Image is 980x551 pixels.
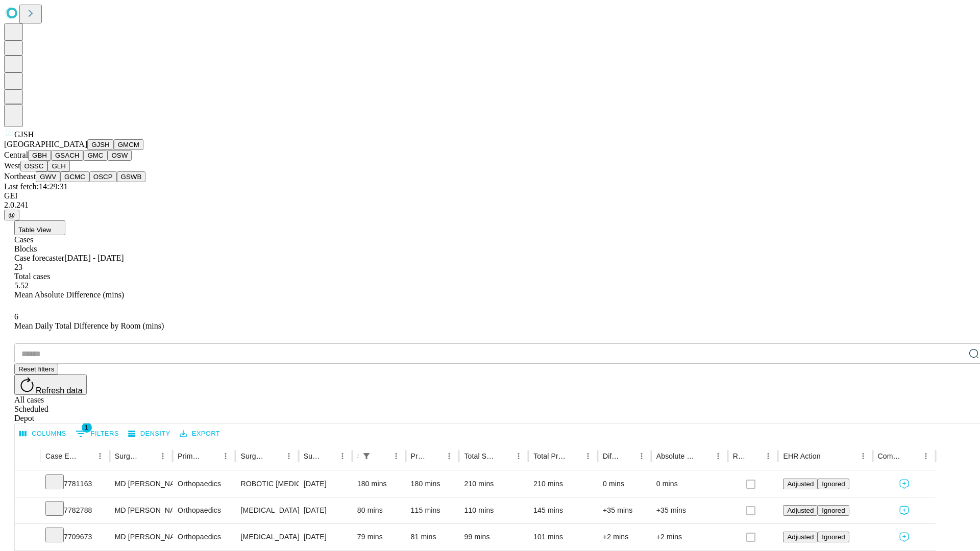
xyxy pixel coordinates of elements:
[14,130,34,139] span: GJSH
[464,524,523,550] div: 99 mins
[73,425,121,442] button: Show filters
[656,471,723,497] div: 0 mins
[321,449,335,463] button: Sort
[36,386,83,395] span: Refresh data
[603,471,646,497] div: 0 mins
[45,452,78,460] div: Case Epic Id
[4,161,20,170] span: West
[4,182,68,191] span: Last fetch: 14:29:31
[83,150,107,161] button: GMC
[818,479,849,489] button: Ignored
[304,497,347,523] div: [DATE]
[411,452,427,460] div: Predicted In Room Duration
[79,449,93,463] button: Sort
[787,480,814,488] span: Adjusted
[4,140,87,148] span: [GEOGRAPHIC_DATA]
[114,139,143,150] button: GMCM
[856,449,870,463] button: Menu
[14,254,64,262] span: Case forecaster
[141,449,156,463] button: Sort
[8,211,15,219] span: @
[304,452,320,460] div: Surgery Date
[783,479,818,489] button: Adjusted
[4,151,28,159] span: Central
[218,449,233,463] button: Menu
[620,449,634,463] button: Sort
[304,524,347,550] div: [DATE]
[60,171,89,182] button: GCMC
[177,426,223,442] button: Export
[89,171,117,182] button: OSCP
[178,497,230,523] div: Orthopaedics
[357,471,401,497] div: 180 mins
[14,364,58,374] button: Reset filters
[4,210,19,220] button: @
[20,475,35,493] button: Expand
[711,449,725,463] button: Menu
[304,471,347,497] div: [DATE]
[497,449,511,463] button: Sort
[14,321,164,330] span: Mean Daily Total Difference by Room (mins)
[567,449,581,463] button: Sort
[634,449,649,463] button: Menu
[656,524,723,550] div: +2 mins
[14,272,50,281] span: Total cases
[28,150,51,161] button: GBH
[240,524,293,550] div: [MEDICAL_DATA] WITH [MEDICAL_DATA] REPAIR
[204,449,218,463] button: Sort
[36,171,60,182] button: GWV
[17,426,69,442] button: Select columns
[822,533,845,541] span: Ignored
[603,497,646,523] div: +35 mins
[919,449,933,463] button: Menu
[533,524,593,550] div: 101 mins
[822,507,845,514] span: Ignored
[240,497,293,523] div: [MEDICAL_DATA] [MEDICAL_DATA]
[115,524,167,550] div: MD [PERSON_NAME] [PERSON_NAME] Md
[359,449,374,463] button: Show filters
[822,480,845,488] span: Ignored
[20,161,48,171] button: OSSC
[464,497,523,523] div: 110 mins
[656,497,723,523] div: +35 mins
[20,529,35,546] button: Expand
[761,449,775,463] button: Menu
[787,533,814,541] span: Adjusted
[108,150,132,161] button: OSW
[14,374,87,395] button: Refresh data
[82,422,92,433] span: 1
[45,471,105,497] div: 7781163
[18,226,51,234] span: Table View
[697,449,711,463] button: Sort
[783,532,818,542] button: Adjusted
[359,449,374,463] div: 1 active filter
[178,471,230,497] div: Orthopaedics
[533,471,593,497] div: 210 mins
[267,449,282,463] button: Sort
[14,281,29,290] span: 5.52
[115,471,167,497] div: MD [PERSON_NAME] [PERSON_NAME] Md
[14,312,18,321] span: 6
[115,452,140,460] div: Surgeon Name
[357,524,401,550] div: 79 mins
[20,502,35,520] button: Expand
[93,449,107,463] button: Menu
[64,254,124,262] span: [DATE] - [DATE]
[581,449,595,463] button: Menu
[787,507,814,514] span: Adjusted
[115,497,167,523] div: MD [PERSON_NAME] [PERSON_NAME] Md
[783,505,818,516] button: Adjusted
[4,191,976,201] div: GEI
[126,426,173,442] button: Density
[603,524,646,550] div: +2 mins
[411,524,454,550] div: 81 mins
[818,532,849,542] button: Ignored
[178,524,230,550] div: Orthopaedics
[47,161,69,171] button: GLH
[335,449,350,463] button: Menu
[878,452,903,460] div: Comments
[904,449,919,463] button: Sort
[533,497,593,523] div: 145 mins
[357,497,401,523] div: 80 mins
[45,497,105,523] div: 7782788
